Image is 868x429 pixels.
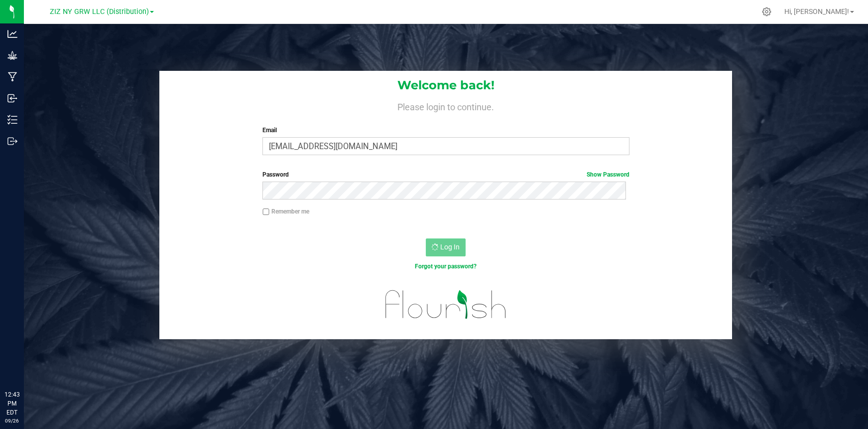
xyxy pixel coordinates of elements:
h4: Please login to continue. [159,100,732,112]
span: Log In [440,243,460,251]
input: Remember me [262,209,269,215]
span: Hi, [PERSON_NAME]! [784,7,849,15]
inline-svg: Inbound [7,93,17,103]
p: 09/26 [4,417,19,425]
a: Forgot your password? [415,263,477,270]
span: ZIZ NY GRW LLC (Distribution) [50,7,149,16]
inline-svg: Grow [7,50,17,60]
inline-svg: Outbound [7,136,17,146]
img: flourish_logo.svg [374,281,517,327]
label: Remember me [262,207,309,216]
p: 12:43 PM EDT [4,390,19,417]
button: Log In [426,238,466,256]
inline-svg: Manufacturing [7,72,17,82]
label: Email [262,126,629,135]
inline-svg: Inventory [7,115,17,125]
span: Password [262,171,289,178]
inline-svg: Analytics [7,29,17,39]
a: Show Password [587,171,629,178]
div: Manage settings [760,7,773,16]
h1: Welcome back! [159,79,732,92]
